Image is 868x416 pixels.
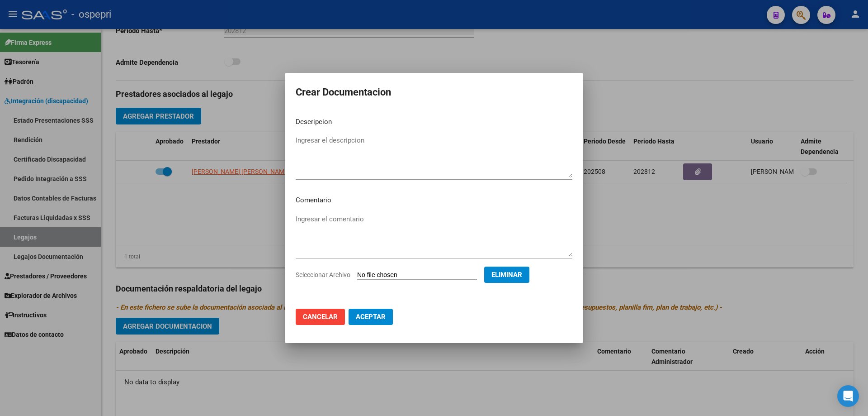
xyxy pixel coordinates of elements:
[837,385,859,407] div: Open Intercom Messenger
[296,84,572,101] h2: Crear Documentacion
[296,195,572,206] p: Comentario
[491,271,522,279] span: Eliminar
[296,271,350,278] span: Seleccionar Archivo
[356,313,386,321] span: Aceptar
[303,313,338,321] span: Cancelar
[484,267,529,283] button: Eliminar
[349,309,393,325] button: Aceptar
[296,309,345,325] button: Cancelar
[296,117,572,127] p: Descripcion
